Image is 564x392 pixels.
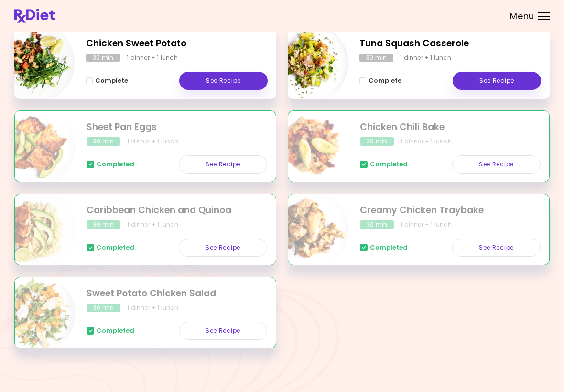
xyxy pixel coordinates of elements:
[95,77,128,85] span: Complete
[87,287,267,301] h2: Sweet Potato Chicken Salad
[369,77,401,85] span: Complete
[401,137,452,146] div: 1 dinner + 1 lunch
[359,75,401,87] button: Complete - Tuna Squash Casserole
[87,220,120,229] div: 30 min
[127,304,178,312] div: 1 dinner + 1 lunch
[127,137,178,146] div: 1 dinner + 1 lunch
[127,220,178,229] div: 1 dinner + 1 lunch
[452,239,541,257] a: See Recipe - Creamy Chicken Traybake
[370,161,408,168] span: Completed
[87,204,267,218] h2: Caribbean Chicken and Quinoa
[453,72,541,90] a: See Recipe - Tuna Squash Casserole
[452,155,541,174] a: See Recipe - Chicken Chili Bake
[97,244,134,251] span: Completed
[269,23,348,103] img: Info - Tuna Squash Casserole
[270,190,349,270] img: Info - Creamy Chicken Traybake
[401,220,452,229] div: 1 dinner + 1 lunch
[179,322,267,340] a: See Recipe - Sweet Potato Chicken Salad
[359,54,393,62] div: 30 min
[87,304,120,312] div: 30 min
[370,244,408,251] span: Completed
[360,220,394,229] div: 30 min
[86,54,120,62] div: 30 min
[97,161,134,168] span: Completed
[359,37,541,51] h2: Tuna Squash Casserole
[14,9,55,23] img: RxDiet
[360,204,541,218] h2: Creamy Chicken Traybake
[86,37,268,51] h2: Chicken Sweet Potato
[510,12,534,21] span: Menu
[270,107,349,186] img: Info - Chicken Chili Bake
[179,239,267,257] a: See Recipe - Caribbean Chicken and Quinoa
[86,75,128,87] button: Complete - Chicken Sweet Potato
[400,54,451,62] div: 1 dinner + 1 lunch
[360,137,394,146] div: 30 min
[179,72,268,90] a: See Recipe - Chicken Sweet Potato
[127,54,178,62] div: 1 dinner + 1 lunch
[87,120,267,134] h2: Sheet Pan Eggs
[97,327,134,335] span: Completed
[360,120,541,134] h2: Chicken Chili Bake
[179,155,267,174] a: See Recipe - Sheet Pan Eggs
[87,137,120,146] div: 30 min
